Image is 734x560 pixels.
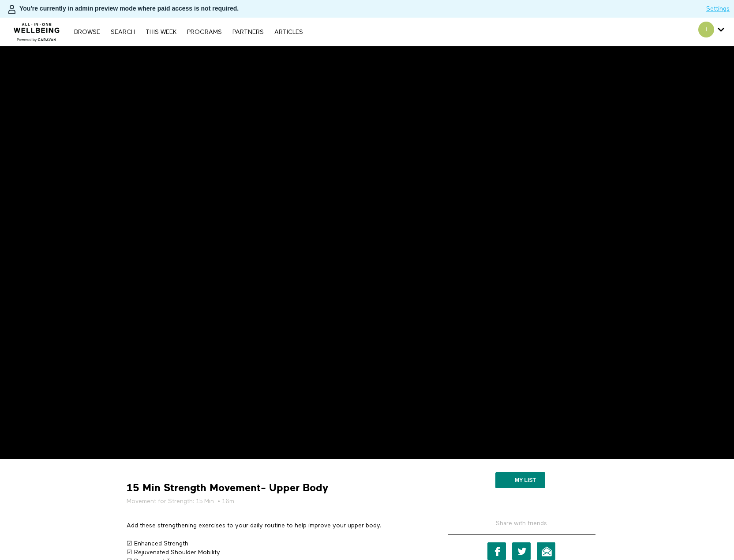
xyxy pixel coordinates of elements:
div: Secondary [692,18,731,46]
a: PARTNERS [228,29,268,35]
a: PROGRAMS [183,29,226,35]
a: Email [537,542,555,560]
a: Facebook [487,542,506,560]
h5: Share with friends [448,519,595,535]
nav: Primary [70,27,307,36]
a: Search [106,29,139,35]
a: Browse [70,29,105,35]
h5: • 16m [127,497,422,506]
a: Movement for Strength: 15 Min [127,497,214,506]
p: Add these strengthening exercises to your daily routine to help improve your upper body. [127,521,422,530]
img: person-bdfc0eaa9744423c596e6e1c01710c89950b1dff7c83b5d61d716cfd8139584f.svg [7,4,17,15]
strong: 15 Min Strength Movement- Upper Body [127,481,328,495]
a: Settings [706,4,730,13]
a: THIS WEEK [141,29,181,35]
img: CARAVAN [10,16,64,43]
button: My list [495,472,545,488]
a: ARTICLES [270,29,307,35]
a: Twitter [512,542,531,560]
